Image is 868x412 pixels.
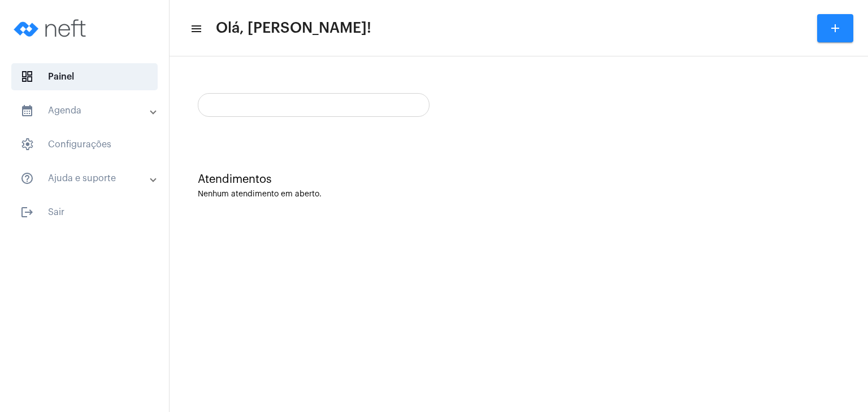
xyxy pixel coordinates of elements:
mat-icon: sidenav icon [20,104,34,117]
mat-expansion-panel-header: sidenav iconAgenda [7,97,169,124]
mat-expansion-panel-header: sidenav iconAjuda e suporte [7,165,169,192]
mat-panel-title: Agenda [20,104,151,117]
span: Olá, [PERSON_NAME]! [216,19,371,37]
span: Configurações [11,131,158,158]
span: Painel [11,63,158,90]
mat-icon: sidenav icon [20,205,34,219]
div: Atendimentos [198,173,840,186]
img: logo-neft-novo-2.png [9,6,94,51]
span: sidenav icon [20,70,34,84]
div: Nenhum atendimento em aberto. [198,190,840,199]
span: sidenav icon [20,138,34,151]
mat-icon: add [828,21,842,35]
span: Sair [11,199,158,226]
mat-icon: sidenav icon [20,172,34,185]
mat-icon: sidenav icon [190,22,201,36]
mat-panel-title: Ajuda e suporte [20,172,151,185]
